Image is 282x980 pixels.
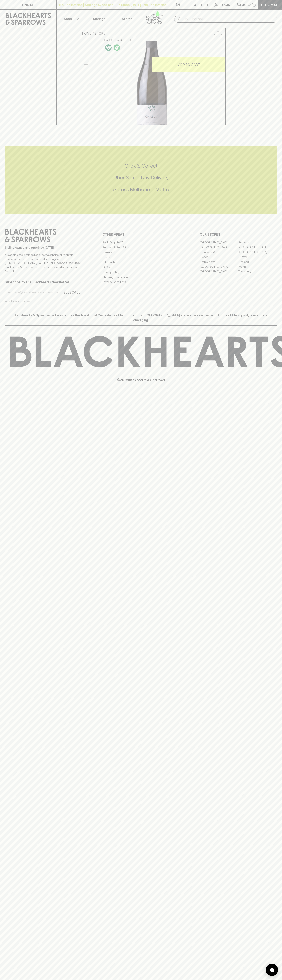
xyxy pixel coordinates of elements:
[238,264,277,269] a: Prahran
[200,232,277,237] p: OUR STORES
[5,186,277,193] h5: Across Melbourne Metro
[238,254,277,259] a: Fitzroy
[253,4,255,6] p: 0
[184,16,274,22] input: Try "Pinot noir"
[57,10,85,28] button: Shop
[5,246,82,250] p: Sibling owned and run since [DATE]
[63,290,80,295] p: SUBSCRIBE
[238,250,277,254] a: [GEOGRAPHIC_DATA]
[238,259,277,264] a: Geelong
[102,232,180,237] p: OTHER AREAS
[105,44,112,51] img: Vegan
[200,264,238,269] a: [GEOGRAPHIC_DATA]
[92,16,105,21] p: Tastings
[102,240,180,245] a: Bottle Drop FAQ's
[22,2,34,7] p: FIND US
[5,163,277,169] h5: Click & Collect
[62,288,82,297] button: SUBSCRIBE
[44,261,81,265] strong: Liquor License #32064953
[113,10,141,28] a: Stores
[102,280,180,285] a: Terms & Conditions
[5,253,82,273] p: It is against the law to sell or supply alcohol to, or to obtain alcohol on behalf of a person un...
[113,43,121,52] a: Organic
[200,245,238,250] a: [GEOGRAPHIC_DATA]
[102,270,180,275] a: Privacy Policy
[102,265,180,270] a: FAQ's
[200,250,238,254] a: Brunswick West
[104,43,113,52] a: Made without the use of any animal products.
[79,41,225,125] img: 41557.png
[238,269,277,274] a: Thornbury
[95,32,103,35] a: SHOP
[238,240,277,245] a: Braddon
[178,62,200,67] p: ADD TO CART
[261,2,279,7] p: Checkout
[102,275,180,279] a: Shipping Information
[200,254,238,259] a: Elwood
[8,289,62,296] input: e.g. jane@blackheartsandsparrows.com.au
[102,245,180,250] a: Business & Bulk Gifting
[238,245,277,250] a: [GEOGRAPHIC_DATA]
[200,269,238,274] a: [GEOGRAPHIC_DATA]
[237,2,246,7] p: $0.00
[5,280,82,285] p: Subscribe to The Blackhearts Newsletter
[200,259,238,264] a: Fitzroy North
[194,2,209,7] p: Wishlist
[102,250,180,255] a: Careers
[64,16,72,21] p: Shop
[212,29,224,40] button: Add to wishlist
[270,968,274,972] img: bubble-icon
[5,299,82,303] p: We will never spam you
[102,255,180,260] a: Contact Us
[152,57,225,72] button: ADD TO CART
[8,313,274,322] p: Blackhearts & Sparrows acknowledges the traditional Custodians of land throughout [GEOGRAPHIC_DAT...
[85,10,113,28] a: Tastings
[220,2,230,7] p: Login
[104,38,131,42] button: Add to wishlist
[82,32,92,35] a: HOME
[122,16,132,21] p: Stores
[102,260,180,265] a: Gift Cards
[5,146,277,214] div: Call to action block
[114,44,120,51] img: Organic
[200,240,238,245] a: [GEOGRAPHIC_DATA]
[5,174,277,181] h5: Uber Same-Day Delivery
